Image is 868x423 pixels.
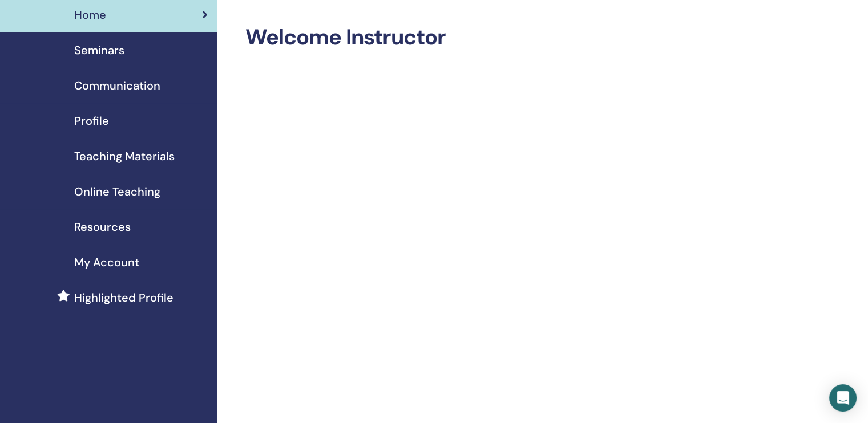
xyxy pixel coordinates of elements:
span: Teaching Materials [74,148,175,165]
span: Communication [74,77,160,94]
h2: Welcome Instructor [245,25,765,51]
span: Seminars [74,42,124,59]
span: Resources [74,218,131,235]
span: Home [74,6,106,23]
span: Online Teaching [74,183,160,200]
span: Highlighted Profile [74,289,173,306]
div: Open Intercom Messenger [829,384,857,412]
span: Profile [74,112,109,129]
span: My Account [74,254,139,271]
